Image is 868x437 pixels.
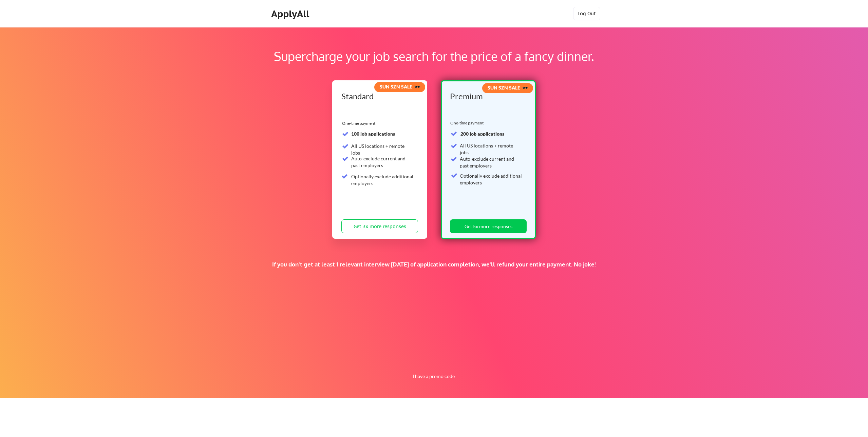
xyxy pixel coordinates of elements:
[271,8,311,20] div: ApplyAll
[351,131,395,137] strong: 100 job applications
[409,372,458,380] button: I have a promo code
[380,84,420,90] strong: SUN SZN SALE 🕶️
[460,131,504,137] strong: 200 job applications
[43,47,825,65] div: Supercharge your job search for the price of a fancy dinner.
[460,156,523,169] div: Auto-exclude current and past employers
[460,173,523,186] div: Optionally exclude additional employers
[342,121,377,126] div: One-time payment
[351,143,414,156] div: All US locations + remote jobs
[351,155,414,168] div: Auto-exclude current and past employers
[573,7,600,20] button: Log Out
[450,120,486,126] div: One-time payment
[460,142,523,156] div: All US locations + remote jobs
[341,219,418,233] button: Get 3x more responses
[118,261,750,268] div: If you don't get at least 1 relevant interview [DATE] of application completion, we'll refund you...
[450,92,524,100] div: Premium
[341,92,416,100] div: Standard
[351,173,414,186] div: Optionally exclude additional employers
[488,85,528,91] strong: SUN SZN SALE 🕶️
[450,219,527,233] button: Get 5x more responses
